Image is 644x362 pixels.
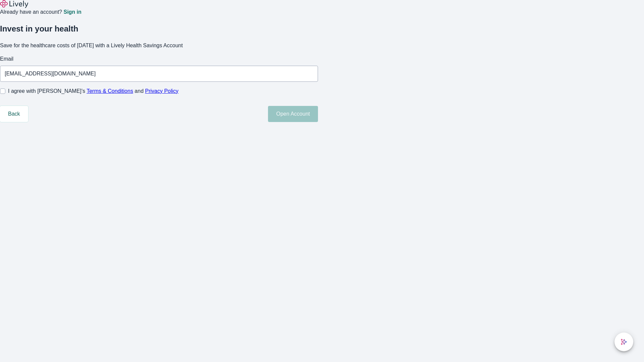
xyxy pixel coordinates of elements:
svg: Lively AI Assistant [621,339,627,345]
button: chat [614,333,633,351]
a: Privacy Policy [145,88,179,94]
a: Sign in [63,9,81,15]
a: Terms & Conditions [87,88,133,94]
span: I agree with [PERSON_NAME]’s and [8,87,178,95]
